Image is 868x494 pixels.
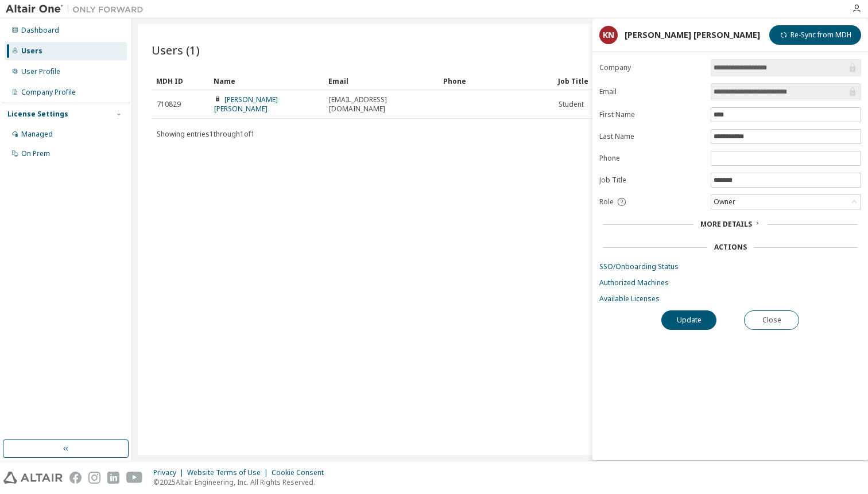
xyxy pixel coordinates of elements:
[187,468,272,477] div: Website Terms of Use
[7,110,68,119] div: License Settings
[157,100,181,109] span: 710829
[6,3,149,15] img: Altair One
[599,26,618,44] div: KN
[700,219,752,229] span: More Details
[214,95,278,114] a: [PERSON_NAME] [PERSON_NAME]
[214,72,319,90] div: Name
[272,468,331,477] div: Cookie Consent
[599,278,861,287] a: Authorized Machines
[21,26,59,35] div: Dashboard
[599,87,704,96] label: Email
[156,72,204,90] div: MDH ID
[21,46,42,56] div: Users
[21,88,76,97] div: Company Profile
[599,63,704,72] label: Company
[558,72,664,90] div: Job Title
[599,110,704,119] label: First Name
[3,472,63,484] img: altair_logo.svg
[599,294,861,304] a: Available Licenses
[661,310,716,330] button: Update
[126,472,143,484] img: youtube.svg
[599,132,704,141] label: Last Name
[328,72,434,90] div: Email
[153,477,331,487] p: © 2025 Altair Engineering, Inc. All Rights Reserved.
[21,149,50,158] div: On Prem
[712,196,737,208] div: Owner
[711,195,861,209] div: Owner
[744,310,799,330] button: Close
[443,72,549,90] div: Phone
[599,176,704,185] label: Job Title
[153,468,187,477] div: Privacy
[559,100,584,109] span: Student
[599,154,704,163] label: Phone
[21,130,53,139] div: Managed
[21,67,60,76] div: User Profile
[329,95,433,114] span: [EMAIL_ADDRESS][DOMAIN_NAME]
[157,129,255,139] span: Showing entries 1 through 1 of 1
[625,30,760,40] div: [PERSON_NAME] [PERSON_NAME]
[599,262,861,271] a: SSO/Onboarding Status
[769,25,861,45] button: Re-Sync from MDH
[152,42,200,58] span: Users (1)
[107,472,119,484] img: linkedin.svg
[69,472,82,484] img: facebook.svg
[88,472,100,484] img: instagram.svg
[714,243,747,252] div: Actions
[599,197,614,207] span: Role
